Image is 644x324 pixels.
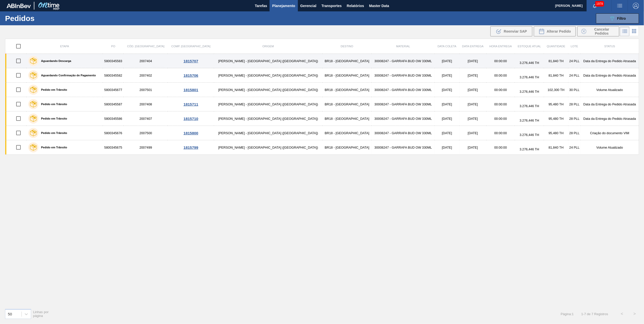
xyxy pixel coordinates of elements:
td: 28 PLL [568,97,581,111]
td: 2007408 [124,97,168,111]
button: Filtro [596,13,639,24]
span: Lote [571,45,578,48]
td: 30008247 - GARRAFA BUD OW 330ML [372,83,435,97]
span: Cancelar Pedidos [588,27,615,35]
td: 81,840 TH [544,68,568,83]
span: Relatórios [347,3,364,9]
td: Data da Entrega do Pedido Atrasada [581,54,639,68]
span: Filtro [617,16,626,20]
td: Volume Atualizado [581,83,639,97]
td: [DATE] [459,126,487,140]
td: 30008247 - GARRAFA BUD OW 330ML [372,140,435,155]
span: Comp. [GEOGRAPHIC_DATA] [171,45,210,48]
td: 00:00:00 [486,111,515,126]
td: BR18 - [GEOGRAPHIC_DATA] [322,140,372,155]
td: BR18 - [GEOGRAPHIC_DATA] [322,83,372,97]
button: Notificações [587,2,603,9]
a: Pedido em Trânsito58003455872007408[PERSON_NAME] - [GEOGRAPHIC_DATA] ([GEOGRAPHIC_DATA])BR18 - [G... [5,97,639,111]
div: Visão em Cards [630,27,639,36]
td: Data da Entrega do Pedido Atrasada [581,111,639,126]
td: 28 PLL [568,126,581,140]
td: 5800345676 [103,126,124,140]
a: Aguardando Descarga58003455832007404[PERSON_NAME] - [GEOGRAPHIC_DATA] ([GEOGRAPHIC_DATA])BR18 - [... [5,54,639,68]
span: Cód. [GEOGRAPHIC_DATA] [127,45,164,48]
td: [DATE] [435,97,459,111]
td: 2007402 [124,68,168,83]
button: > [628,308,641,320]
span: 3.276,446 TH [520,90,539,94]
span: 3.276,446 TH [520,119,539,122]
span: Etapa [60,45,69,48]
td: [PERSON_NAME] - [GEOGRAPHIC_DATA] ([GEOGRAPHIC_DATA]) [214,97,322,111]
td: [PERSON_NAME] - [GEOGRAPHIC_DATA] ([GEOGRAPHIC_DATA]) [214,54,322,68]
a: Aguardando Confirmação de Pagamento58003455822007402[PERSON_NAME] - [GEOGRAPHIC_DATA] ([GEOGRAPHI... [5,68,639,83]
div: Alterar Pedido [534,26,576,36]
td: [PERSON_NAME] - [GEOGRAPHIC_DATA] ([GEOGRAPHIC_DATA]) [214,83,322,97]
td: [DATE] [435,111,459,126]
td: 2007500 [124,126,168,140]
a: Pedido em Trânsito58003456762007500[PERSON_NAME] - [GEOGRAPHIC_DATA] ([GEOGRAPHIC_DATA])BR18 - [G... [5,126,639,140]
td: [DATE] [459,83,487,97]
td: [DATE] [435,68,459,83]
span: Alterar Pedido [547,29,571,33]
td: [PERSON_NAME] - [GEOGRAPHIC_DATA] ([GEOGRAPHIC_DATA]) [214,68,322,83]
td: 28 PLL [568,111,581,126]
td: 30008247 - GARRAFA BUD OW 330ML [372,111,435,126]
label: Pedido em Trânsito [38,146,67,149]
span: 3.276,446 TH [520,61,539,65]
span: 3.276,446 TH [520,133,539,137]
a: Pedido em Trânsito58003456752007499[PERSON_NAME] - [GEOGRAPHIC_DATA] ([GEOGRAPHIC_DATA])BR18 - [G... [5,140,639,155]
span: Master Data [369,3,389,9]
td: Volume Atualizado [581,140,639,155]
label: Pedido em Trânsito [38,117,67,120]
td: [DATE] [435,54,459,68]
span: Data coleta [438,45,457,48]
span: 3.276,446 TH [520,147,539,151]
span: PO [111,45,115,48]
label: Pedido em Trânsito [38,88,67,91]
span: Planejamento [272,3,295,9]
td: 00:00:00 [486,68,515,83]
span: 1978 [595,1,604,7]
td: 30008247 - GARRAFA BUD OW 330ML [372,54,435,68]
td: 24 PLL [568,68,581,83]
td: [PERSON_NAME] - [GEOGRAPHIC_DATA] ([GEOGRAPHIC_DATA]) [214,111,322,126]
td: 2007499 [124,140,168,155]
td: 5800345675 [103,140,124,155]
span: Destino [341,45,353,48]
td: [PERSON_NAME] - [GEOGRAPHIC_DATA] ([GEOGRAPHIC_DATA]) [214,126,322,140]
div: Reenviar SAP [490,26,532,36]
td: 2007407 [124,111,168,126]
td: [DATE] [459,54,487,68]
div: 1815799 [169,145,213,150]
button: Cancelar Pedidos [577,26,619,36]
td: 24 PLL [568,140,581,155]
td: 5800345587 [103,97,124,111]
td: 5800345586 [103,111,124,126]
span: Gerencial [300,3,317,9]
span: Linhas por página [33,310,49,318]
div: 1815711 [169,102,213,106]
td: 30008247 - GARRAFA BUD OW 330ML [372,68,435,83]
a: Pedido em Trânsito58003455862007407[PERSON_NAME] - [GEOGRAPHIC_DATA] ([GEOGRAPHIC_DATA])BR18 - [G... [5,111,639,126]
span: Transportes [321,3,342,9]
td: Criação do documento VIM [581,126,639,140]
td: BR18 - [GEOGRAPHIC_DATA] [322,54,372,68]
td: [DATE] [435,83,459,97]
label: Aguardando Descarga [38,59,71,62]
span: 1 - 7 de 7 Registros [581,312,608,316]
td: BR18 - [GEOGRAPHIC_DATA] [322,97,372,111]
span: Página : 1 [561,312,574,316]
td: 5800345582 [103,68,124,83]
td: Data da Entrega do Pedido Atrasada [581,68,639,83]
div: 1815706 [169,73,213,78]
td: 2007501 [124,83,168,97]
div: 50 [8,312,12,316]
span: Data entrega [462,45,484,48]
td: 5800345583 [103,54,124,68]
span: Status [604,45,615,48]
td: Data da Entrega do Pedido Atrasada [581,97,639,111]
span: Quantidade [547,45,565,48]
img: TNhmsLtSVTkK8tSr43FrP2fwEKptu5GPRR3wAAAABJRU5ErkJggg== [7,4,31,8]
